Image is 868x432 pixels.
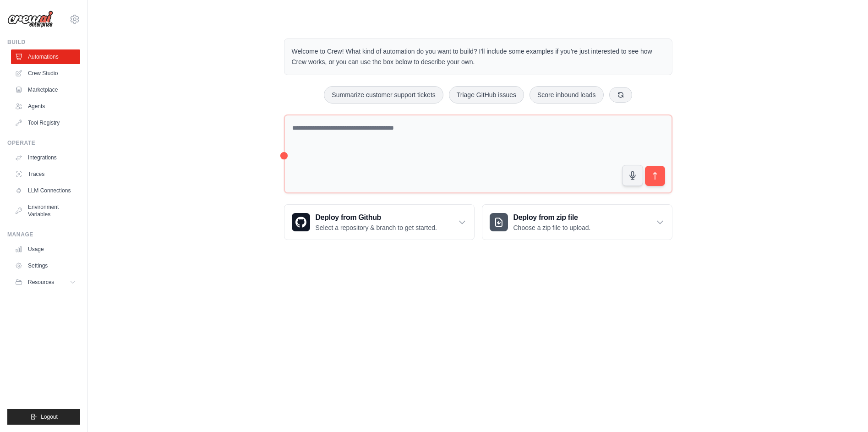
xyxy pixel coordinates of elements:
p: Choose a zip file to upload. [513,223,591,232]
a: Marketplace [11,82,80,97]
span: Step 1 [700,350,719,357]
img: Logo [7,11,53,28]
a: Settings [11,258,80,273]
button: Triage GitHub issues [449,86,524,104]
p: Welcome to Crew! What kind of automation do you want to build? I'll include some examples if you'... [292,46,665,67]
button: Resources [11,275,80,290]
a: Automations [11,49,80,64]
div: Operate [7,139,80,147]
button: Summarize customer support tickets [324,86,443,104]
div: Build [7,38,80,46]
button: Close walkthrough [840,348,847,355]
a: Usage [11,242,80,257]
button: Score inbound leads [530,86,604,104]
a: Tool Registry [11,115,80,130]
a: Environment Variables [11,200,80,222]
p: Describe the automation you want to build, select an example option, or use the microphone to spe... [693,376,835,406]
h3: Deploy from zip file [513,212,591,223]
p: Select a repository & branch to get started. [316,223,437,232]
a: Crew Studio [11,66,80,81]
a: Integrations [11,150,80,165]
a: Traces [11,167,80,181]
h3: Create an automation [693,360,835,372]
a: Agents [11,99,80,114]
button: Logout [7,409,80,425]
h3: Deploy from Github [316,212,437,223]
a: LLM Connections [11,183,80,198]
div: Manage [7,231,80,238]
span: Resources [28,279,54,286]
span: Logout [41,413,58,421]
